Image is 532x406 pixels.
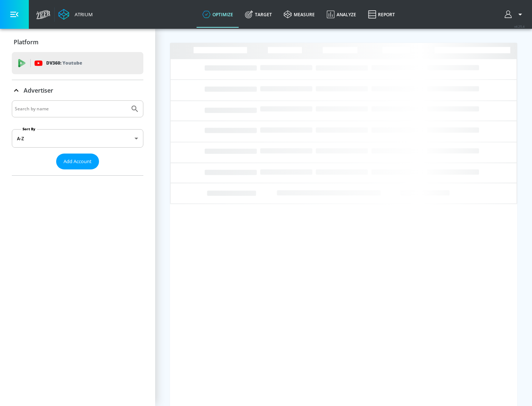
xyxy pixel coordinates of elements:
a: measure [278,1,321,28]
a: Atrium [58,9,93,20]
div: Atrium [72,11,93,18]
p: Platform [14,38,38,46]
p: DV360: [46,59,82,67]
span: v 4.25.4 [514,24,525,28]
div: DV360: Youtube [12,52,143,74]
a: optimize [197,1,239,28]
a: Report [362,1,401,28]
div: Platform [12,32,143,52]
p: Youtube [62,59,82,67]
label: Sort By [21,127,37,131]
div: A-Z [12,129,143,148]
div: Advertiser [12,100,143,175]
button: Add Account [56,154,99,169]
nav: list of Advertiser [12,169,143,175]
input: Search by name [15,104,127,114]
div: Advertiser [12,80,143,101]
p: Advertiser [24,86,53,94]
a: Analyze [321,1,362,28]
span: Add Account [64,157,92,166]
a: Target [239,1,278,28]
